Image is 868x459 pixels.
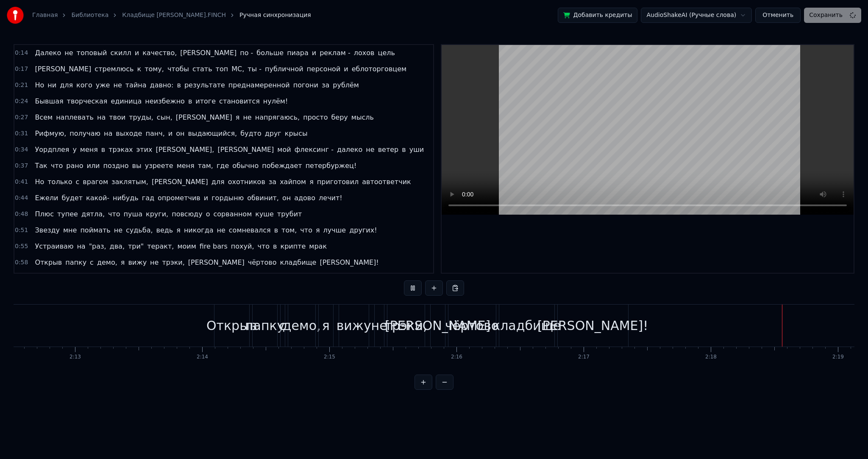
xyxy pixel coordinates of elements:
span: далеко [336,145,363,154]
span: 0:31 [15,129,28,138]
span: не [242,112,252,122]
span: [PERSON_NAME] [179,48,237,58]
span: итоге [195,96,217,106]
span: тому, [144,64,165,74]
span: выходе [115,129,143,138]
span: топ [215,64,229,74]
span: врагом [82,177,109,187]
div: чёртово [445,316,499,335]
span: 0:41 [15,178,28,186]
span: выдающийся, [187,129,238,138]
span: чтобы [167,64,190,74]
span: нибудь [112,193,139,203]
span: я [309,177,314,187]
span: МС, [231,64,245,74]
span: [PERSON_NAME] [217,145,275,154]
span: нулём! [262,96,289,106]
span: стать [192,64,213,74]
span: Так [34,161,48,171]
span: мысль [351,112,375,122]
span: в [187,96,193,106]
span: не [64,48,74,58]
span: поздно [103,161,130,171]
span: тупее [56,209,79,219]
span: повсюду [171,209,203,219]
span: не [113,225,123,235]
span: для [211,177,225,187]
span: куше [254,209,275,219]
span: что [107,209,121,219]
span: уши [409,145,425,154]
span: Бывшая [34,96,64,106]
span: кого [75,80,93,90]
span: еблоторговцем [351,64,407,74]
span: [PERSON_NAME] [34,64,92,74]
span: трэках [108,145,134,154]
span: приготовил [316,177,359,187]
span: опрометчив [157,193,201,203]
span: петербуржец! [305,161,358,171]
span: топовый [76,48,108,58]
span: трэки, [161,257,185,267]
span: в [100,145,106,154]
span: только [47,177,73,187]
span: я [315,225,321,235]
button: Добавить кредиты [558,8,638,23]
span: преднамеренной [228,80,291,90]
span: Ручная синхронизация [239,11,311,20]
span: "раз, [88,241,107,251]
span: больше [256,48,284,58]
span: для [59,80,74,90]
span: рублём [332,80,360,90]
span: лучше [323,225,347,235]
span: меня [176,161,195,171]
span: он [281,193,292,203]
span: будто [239,129,262,138]
span: становится [218,96,261,106]
span: Но [34,80,45,90]
span: поймать [79,225,111,235]
span: что [257,241,271,251]
span: охотников [227,177,266,187]
span: ты - [247,64,262,74]
span: наплевать [55,112,95,122]
span: результате [184,80,226,90]
span: 0:55 [15,242,28,251]
span: 0:44 [15,194,28,202]
span: 0:24 [15,97,28,106]
span: единица [110,96,142,106]
span: демо, [96,257,118,267]
span: и [343,64,349,74]
div: Открыв [206,316,257,335]
span: флексинг - [294,145,334,154]
span: Но [34,177,45,187]
span: обычно [231,161,259,171]
span: и [167,129,173,138]
button: Отменить [755,8,801,23]
nav: breadcrumb [32,11,311,20]
span: Плюс [34,209,55,219]
span: крипте [280,241,307,251]
span: панч, [145,129,165,138]
span: публичной [264,64,304,74]
span: 0:37 [15,162,28,170]
span: побеждает [261,161,303,171]
span: гад [141,193,155,203]
div: 2:16 [451,354,462,361]
span: Ежели [34,193,59,203]
span: кладбище [279,257,317,267]
span: скилл [109,48,132,58]
span: Устраиваю [34,241,74,251]
span: он [175,129,185,138]
span: три" [127,241,145,251]
span: 0:21 [15,81,28,90]
span: пиара [286,48,309,58]
span: автоответчик [361,177,412,187]
span: узреете [144,161,174,171]
div: вижу [337,316,371,335]
div: я [322,316,330,335]
span: папку [64,257,87,267]
span: Открыв [34,257,63,267]
span: ветер [377,145,400,154]
span: Далеко [34,48,62,58]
